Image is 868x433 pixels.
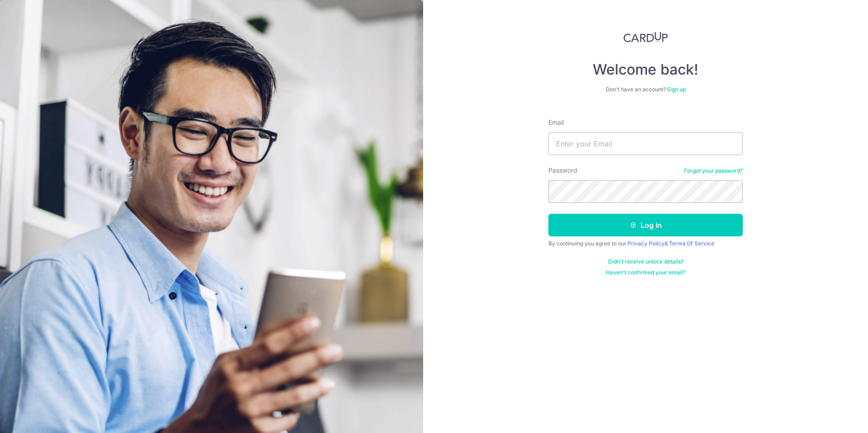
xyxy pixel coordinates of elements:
[548,86,743,93] div: Don’t have an account?
[623,32,668,42] img: CardUp Logo
[627,240,665,247] a: Privacy Policy
[548,61,743,79] h4: Welcome back!
[608,258,684,265] a: Didn't receive unlock details?
[669,240,714,247] a: Terms Of Service
[606,269,685,276] a: Haven't confirmed your email?
[548,166,577,175] label: Password
[548,118,564,127] label: Email
[548,214,743,236] button: Log in
[684,167,743,174] a: Forgot your password?
[548,132,743,155] input: Enter your Email
[667,86,686,93] a: Sign up
[548,240,743,247] div: By continuing you agree to our &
